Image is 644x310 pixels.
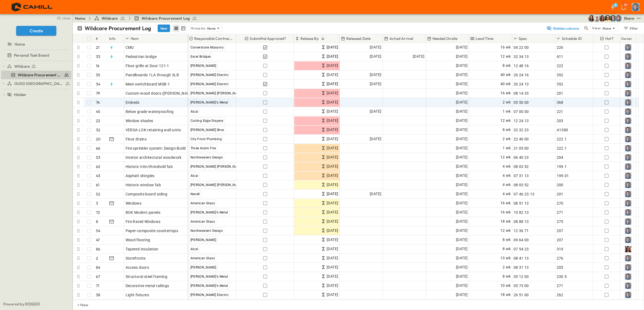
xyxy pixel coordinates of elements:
span: 07 31 13 [514,173,529,178]
p: 35 [96,72,100,78]
span: [DATE] [370,108,381,115]
span: 40 wk [500,81,511,87]
p: Needed Onsite [432,36,457,41]
span: 21 05 00 [514,146,529,151]
img: Profile Picture [625,283,631,289]
a: Wildcare Procurement Log [1,71,70,79]
p: 30 [624,3,628,7]
span: Panelboards 1LA through 3LB [126,72,179,78]
span: [DATE] [327,191,338,197]
span: [DATE] [327,99,338,105]
h6: 5 [615,3,617,7]
span: [DATE] [327,228,338,234]
span: [DATE] [327,173,338,179]
span: 204 [557,155,563,160]
p: None [207,26,216,31]
a: Wildcare Procurement Log [134,16,197,21]
p: Wildcare Procurement Log [85,25,151,32]
span: [DATE] [327,90,338,96]
span: [DATE] [327,108,338,115]
p: 3 [96,201,98,206]
span: [PERSON_NAME] [191,64,216,68]
a: Personal Task Board [1,51,70,59]
img: Profile Picture [625,118,631,124]
span: 201 [557,191,563,197]
span: 12 wk [500,53,511,60]
img: Profile Picture [625,127,631,133]
span: [DATE] [327,200,338,206]
span: [DATE] [456,228,468,234]
span: 08 51 13 [514,201,529,206]
a: OUSD [GEOGRAPHIC_DATA] [7,80,70,87]
span: 22 40 00 [514,136,529,142]
p: 43 [96,173,100,178]
img: Profile Picture [625,44,631,51]
span: 12 48 16 [514,63,529,68]
span: [DATE] [456,90,468,96]
p: 22 [96,118,100,123]
span: 07 46 23.13 [514,191,535,197]
p: OPEN [177,81,186,85]
span: [PERSON_NAME]'s Metal [191,211,228,214]
span: 32 34 13 [514,54,529,59]
span: Interior architectural woodwork [126,155,182,160]
span: 1 wk [503,108,511,115]
span: [DATE] [370,191,381,197]
img: Profile Picture [625,237,631,243]
span: 32 32 23 [514,127,529,133]
button: close [54,14,71,22]
div: Info [109,31,116,46]
p: 61 [96,182,99,188]
img: Profile Picture [632,3,640,11]
span: 4 wk [503,191,511,197]
span: 40 wk [500,72,511,78]
img: 4f72bfc4efa7236828875bac24094a5ddb05241e32d018417354e964050affa1.png [6,1,58,13]
span: [DATE] [456,99,468,105]
span: 08 88 13 [514,219,529,224]
span: 222.1 [557,146,567,151]
div: Share [624,16,634,21]
span: Alcal [191,110,198,113]
span: 199.1 [557,164,567,169]
span: [DATE] [370,81,381,87]
span: Personal Task Board [14,53,49,58]
span: [PERSON_NAME] Electric [191,73,229,77]
span: [DATE] [456,154,468,160]
span: Asphalt shingles [126,173,155,178]
span: [PERSON_NAME] [PERSON_NAME] [191,183,243,187]
span: [DATE] [370,72,381,78]
button: Sort [320,36,326,42]
span: VERSA-LOK retaining wall units [126,127,181,133]
div: # [95,34,108,43]
span: Wildcare [14,64,30,69]
img: Profile Picture [625,182,631,188]
p: 72 [96,210,100,215]
div: Wildcare Procurement Logtest [1,71,71,79]
span: [DATE] [456,163,468,170]
span: [DATE] [413,53,424,60]
span: 12 wk [500,228,511,234]
span: [DATE] [327,182,338,188]
span: Pedestrian bridge [126,54,157,59]
p: OPEN [177,209,186,214]
span: 26 24 13 [514,81,529,87]
img: Profile Picture [625,228,631,234]
span: [DATE] [327,44,338,50]
img: Profile Picture [625,136,631,142]
a: Home [1,40,70,48]
p: Actual Arrival [389,36,413,41]
span: Window shades [126,118,153,123]
span: 226 [557,45,563,50]
span: Wildcare Procurement Log [141,16,190,21]
p: 52 [96,191,100,197]
span: Historic window fab [126,182,161,188]
span: [DATE] [370,53,381,60]
span: 271 [557,210,563,215]
img: Profile Picture [625,90,631,97]
p: 79 [96,91,100,96]
p: OPEN [177,72,186,76]
span: 18 wk [500,218,511,225]
span: [PERSON_NAME] Bros [191,128,224,132]
span: American Glass [191,220,215,223]
img: Kirsten Gregory (kgregory@cahill-sf.com) [599,15,605,22]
